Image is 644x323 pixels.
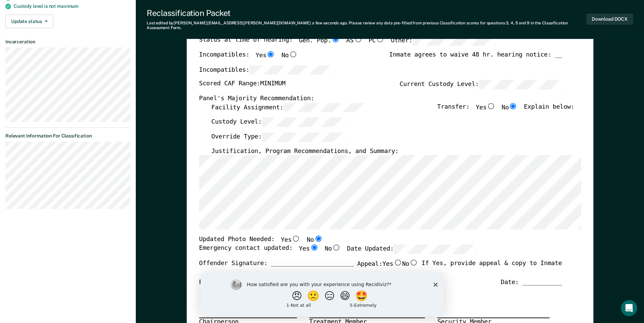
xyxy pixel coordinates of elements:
label: Justification, Program Recommendations, and Summary: [211,147,399,155]
div: Status at time of hearing: [199,36,496,51]
label: Other: [391,36,496,46]
label: Gen. Pop. [299,36,340,46]
label: No [307,236,323,244]
div: Reclassification Packet [147,8,586,18]
dt: Incarceration [5,39,130,45]
label: Date Updated: [347,244,477,254]
input: AS [353,36,362,42]
input: Override Type: [262,132,345,142]
input: PC [376,36,385,42]
input: Yes [292,236,300,242]
span: a few seconds ago [312,21,347,25]
label: Yes [281,236,300,244]
div: Incompatibles: [199,51,297,65]
iframe: Intercom live chat [621,300,637,316]
label: Current Custody Level: [400,80,562,89]
input: Facility Assignment: [283,103,366,112]
label: AS [346,36,362,46]
input: Current Custody Level: [479,80,562,89]
input: No [289,51,297,57]
input: Other: [412,36,496,46]
input: Custody Level: [262,117,345,127]
label: PC [368,36,384,46]
span: maximum [57,3,78,9]
label: Yes [299,244,318,254]
div: Updated Photo Needed: [199,236,323,244]
input: Incompatibles: [249,65,332,74]
div: Last edited by [PERSON_NAME][EMAIL_ADDRESS][PERSON_NAME][DOMAIN_NAME] . Please review any data pr... [147,21,586,30]
div: Panel Member Signatures: [199,279,286,287]
div: Offender Signature: _______________________ If Yes, provide appeal & copy to Inmate [199,259,562,279]
input: No [509,103,518,109]
dt: Relevant Information For Classification [5,133,130,139]
label: Incompatibles: [199,65,333,74]
label: No [402,259,418,268]
label: Custody Level: [211,117,345,127]
label: Yes [256,51,275,60]
div: Custody level is not [14,3,130,9]
label: Scored CAF Range: MINIMUM [199,80,286,89]
label: No [281,51,297,60]
button: Update status [5,15,53,28]
input: No [409,259,418,265]
input: Yes [486,103,495,109]
input: Yes [266,51,275,57]
div: Panel's Majority Recommendation: [199,95,562,103]
input: Gen. Pop. [331,36,340,42]
iframe: Survey by Kim from Recidiviz [201,273,444,316]
input: No [332,244,341,251]
div: Date: ___________ [501,279,562,287]
input: Yes [393,259,402,265]
input: Date Updated: [394,244,477,254]
input: Yes [310,244,318,251]
div: Emergency contact updated: [199,244,477,259]
div: Transfer: Explain below: [437,103,574,117]
div: Inmate agrees to waive 48 hr. hearing notice: __ [389,51,562,65]
label: Appeal: [357,259,418,273]
label: Facility Assignment: [211,103,366,112]
label: Yes [476,103,495,112]
label: Yes [382,259,402,268]
label: Override Type: [211,132,345,142]
input: No [314,236,323,242]
button: Download DOCX [586,14,633,25]
label: No [501,103,517,112]
label: No [325,244,341,254]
